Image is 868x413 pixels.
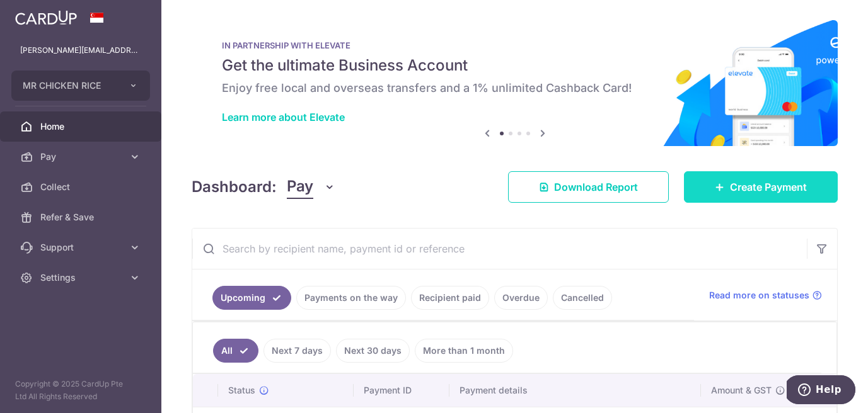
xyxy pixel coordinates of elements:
[192,20,838,146] img: Renovation banner
[287,175,335,199] button: Pay
[228,384,255,397] span: Status
[354,374,449,407] th: Payment ID
[449,374,701,407] th: Payment details
[411,286,489,310] a: Recipient paid
[23,79,116,92] span: MR CHICKEN RICE
[29,9,55,20] span: Help
[20,44,141,57] p: [PERSON_NAME][EMAIL_ADDRESS][DOMAIN_NAME]
[213,339,258,363] a: All
[222,111,345,123] a: Learn more about Elevate
[494,286,548,310] a: Overdue
[709,289,809,302] span: Read more on statuses
[287,175,313,199] span: Pay
[787,375,855,407] iframe: Opens a widget where you can find more information
[40,120,124,133] span: Home
[40,241,124,254] span: Support
[730,179,807,195] span: Create Payment
[263,339,331,363] a: Next 7 days
[415,339,513,363] a: More than 1 month
[222,55,807,76] h5: Get the ultimate Business Account
[40,271,124,284] span: Settings
[709,289,822,302] a: Read more on statuses
[192,229,807,269] input: Search by recipient name, payment id or reference
[212,286,291,310] a: Upcoming
[40,181,124,193] span: Collect
[40,211,124,223] span: Refer & Save
[15,10,77,25] img: CardUp
[11,71,150,101] button: MR CHICKEN RICE
[553,286,612,310] a: Cancelled
[684,171,838,203] a: Create Payment
[222,40,807,50] p: IN PARTNERSHIP WITH ELEVATE
[336,339,410,363] a: Next 30 days
[192,176,277,198] h4: Dashboard:
[296,286,406,310] a: Payments on the way
[222,81,807,96] h6: Enjoy free local and overseas transfers and a 1% unlimited Cashback Card!
[40,150,124,163] span: Pay
[508,171,669,203] a: Download Report
[711,384,772,397] span: Amount & GST
[554,179,638,195] span: Download Report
